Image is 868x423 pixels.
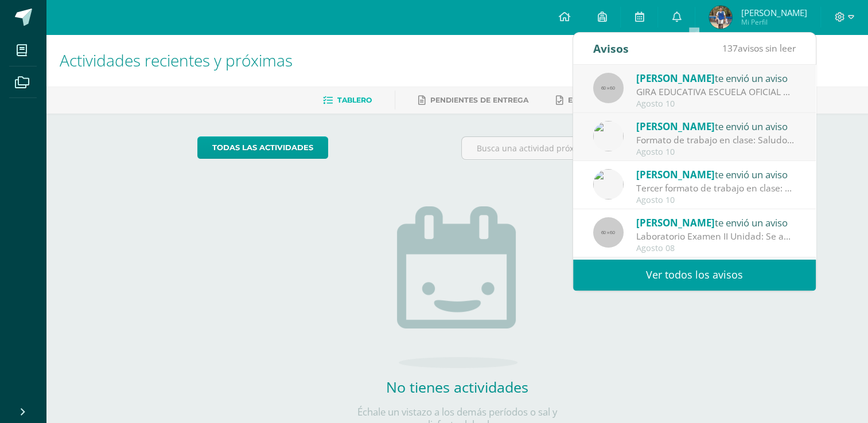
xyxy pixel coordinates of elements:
[462,137,716,159] input: Busca una actividad próxima aquí...
[636,70,796,85] div: te envió un aviso
[593,121,624,151] img: 6dfd641176813817be49ede9ad67d1c4.png
[342,377,572,397] h2: No tienes actividades
[397,206,517,368] img: no_activities.png
[636,99,796,109] div: Agosto 10
[636,168,715,181] span: [PERSON_NAME]
[741,17,807,27] span: Mi Perfil
[709,6,732,29] img: 2e9950fe0cc311d223b1bf7ea665d33a.png
[60,49,293,71] span: Actividades recientes y próximas
[568,96,619,104] span: Entregadas
[741,7,807,18] span: [PERSON_NAME]
[636,244,796,253] div: Agosto 08
[593,217,624,248] img: 60x60
[636,216,715,229] span: [PERSON_NAME]
[418,91,528,109] a: Pendientes de entrega
[722,42,738,54] span: 137
[636,119,796,134] div: te envió un aviso
[323,91,372,109] a: Tablero
[636,72,715,85] span: [PERSON_NAME]
[636,230,796,243] div: Laboratorio Examen II Unidad: Se adjunta el laboratorio examen de la II Unidad para las clases de...
[636,195,796,205] div: Agosto 10
[593,33,629,64] div: Avisos
[197,136,328,159] a: todas las Actividades
[636,182,796,195] div: Tercer formato de trabajo en clase: Saludos jóvenes Les comparto el formato de trabajo que estare...
[636,215,796,230] div: te envió un aviso
[430,96,528,104] span: Pendientes de entrega
[573,259,816,291] a: Ver todos los avisos
[593,169,624,199] img: 6dfd641176813817be49ede9ad67d1c4.png
[337,96,372,104] span: Tablero
[636,167,796,182] div: te envió un aviso
[636,134,796,147] div: Formato de trabajo en clase: Saludos jóvenes Por este medio les comparto el formato de trabajo qu...
[722,42,796,54] span: avisos sin leer
[636,85,796,99] div: GIRA EDUCATIVA ESCUELA OFICIAL RURAL MIXTA LO DE MEJÍA, SAN JUAN SACATEPÉQUEZ, GUATEMALA: Buenas ...
[556,91,619,109] a: Entregadas
[636,147,796,157] div: Agosto 10
[593,73,624,103] img: 60x60
[636,120,715,133] span: [PERSON_NAME]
